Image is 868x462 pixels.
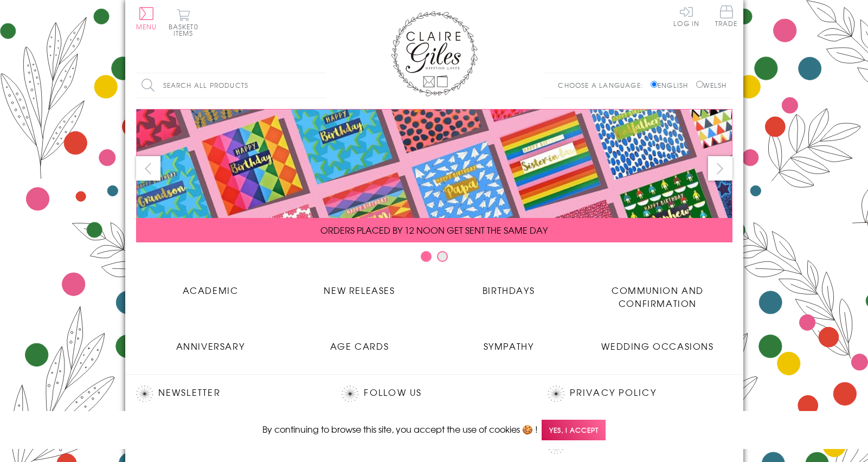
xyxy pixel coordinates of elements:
span: ORDERS PLACED BY 12 NOON GET SENT THE SAME DAY [320,223,548,236]
a: Privacy Policy [570,386,656,400]
button: Carousel Page 2 [437,251,448,262]
label: Welsh [696,80,727,90]
input: Search all products [136,73,326,98]
a: Communion and Confirmation [583,275,732,310]
span: Academic [183,284,239,297]
button: Menu [136,7,157,30]
button: Basket0 items [169,9,198,36]
input: Welsh [696,81,703,88]
span: Yes, I accept [542,420,606,441]
p: Join us on our social networking profiles for up to the minute news and product releases the mome... [342,409,526,448]
span: 0 items [173,22,198,38]
span: Sympathy [484,339,534,352]
a: Age Cards [285,331,434,352]
div: Carousel Pagination [136,251,732,267]
p: Sign up for our newsletter to receive the latest product launches, news and offers directly to yo... [136,409,320,448]
span: New Releases [324,284,395,297]
span: Wedding Occasions [601,339,713,352]
a: New Releases [285,275,434,297]
h2: Newsletter [136,386,320,402]
span: Communion and Confirmation [612,284,704,310]
span: Anniversary [176,339,245,352]
p: Choose a language: [558,80,648,90]
a: Birthdays [434,275,583,297]
img: Claire Giles Greetings Cards [391,11,478,97]
span: Trade [715,5,738,27]
h2: Follow Us [342,386,526,402]
span: Birthdays [483,284,535,297]
a: Log In [673,5,699,27]
a: Academic [136,275,285,297]
a: Anniversary [136,331,285,352]
span: Age Cards [330,339,389,352]
button: prev [136,156,160,181]
input: Search [315,73,326,98]
a: Blog [570,438,599,452]
span: Menu [136,22,157,31]
button: next [708,156,732,181]
a: Trade [715,5,738,29]
a: Wedding Occasions [583,331,732,352]
a: Sympathy [434,331,583,352]
label: English [651,80,693,90]
input: English [651,81,658,88]
button: Carousel Page 1 (Current Slide) [421,251,432,262]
